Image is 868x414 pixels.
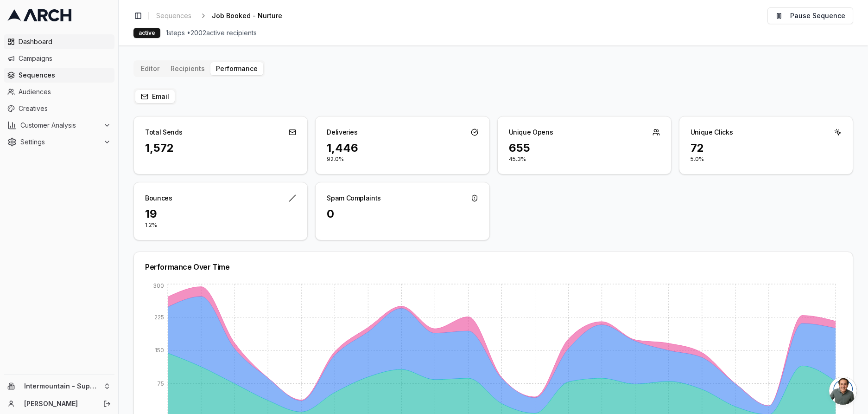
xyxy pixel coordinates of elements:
[509,155,660,163] p: 45.3%
[212,11,282,20] span: Job Booked - Nurture
[829,377,857,405] div: Open chat
[152,9,195,22] a: Sequences
[157,380,164,387] tspan: 75
[4,84,114,99] a: Audiences
[24,382,100,390] span: Intermountain - Superior Water & Air
[145,263,842,271] div: Performance Over Time
[4,135,114,149] button: Settings
[4,34,114,49] a: Dashboard
[20,137,100,147] span: Settings
[145,128,182,137] div: Total Sends
[165,62,210,75] button: Recipients
[4,118,114,133] button: Customer Analysis
[4,68,114,83] a: Sequences
[135,62,165,75] button: Editor
[101,397,114,410] button: Log out
[145,207,296,221] div: 19
[20,121,100,130] span: Customer Analysis
[327,207,478,221] div: 0
[135,90,175,103] button: Email
[691,128,733,137] div: Unique Clicks
[153,282,164,289] tspan: 300
[152,9,297,22] nav: breadcrumb
[155,347,164,354] tspan: 150
[691,155,842,163] p: 5.0%
[210,62,263,75] button: Performance
[327,141,478,155] div: 1,446
[4,51,114,66] a: Campaigns
[19,71,111,80] span: Sequences
[24,399,93,408] a: [PERSON_NAME]
[154,314,164,321] tspan: 225
[145,141,296,155] div: 1,572
[133,28,160,38] div: active
[767,7,853,24] button: Pause Sequence
[156,11,191,20] span: Sequences
[509,141,660,155] div: 655
[691,141,842,155] div: 72
[145,221,296,229] p: 1.2%
[166,28,257,38] span: 1 steps • 2002 active recipients
[4,379,114,394] button: Intermountain - Superior Water & Air
[19,54,111,63] span: Campaigns
[4,101,114,116] a: Creatives
[19,104,111,113] span: Creatives
[327,155,478,163] p: 92.0%
[19,37,111,46] span: Dashboard
[327,194,381,203] div: Spam Complaints
[19,87,111,97] span: Audiences
[145,194,172,203] div: Bounces
[327,128,358,137] div: Deliveries
[509,128,553,137] div: Unique Opens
